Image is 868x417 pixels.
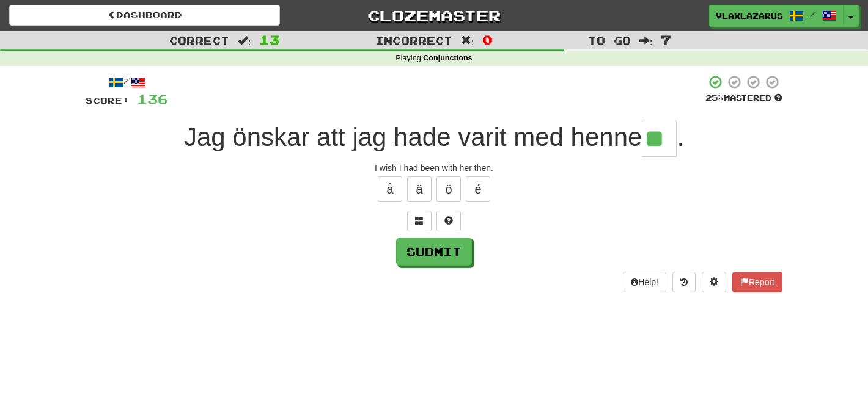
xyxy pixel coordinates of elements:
[709,5,844,27] a: vlaxlazarus /
[407,176,432,202] button: ä
[623,272,666,292] button: Help!
[639,35,653,46] span: :
[661,32,671,47] span: 7
[705,93,724,103] span: 25 %
[461,35,474,46] span: :
[9,5,280,26] a: Dashboard
[716,10,783,21] span: vlaxlazarus
[259,32,280,47] span: 13
[86,74,168,90] div: /
[672,272,696,292] button: Round history (alt+y)
[86,162,782,174] div: I wish I had been with her then.
[436,176,461,202] button: ö
[588,34,631,46] span: To go
[810,10,816,18] span: /
[482,32,493,47] span: 0
[466,176,490,202] button: é
[375,34,452,46] span: Incorrect
[298,5,569,26] a: Clozemaster
[238,35,251,46] span: :
[705,93,782,104] div: Mastered
[396,238,472,266] button: Submit
[732,272,782,292] button: Report
[436,211,461,231] button: Single letter hint - you only get 1 per sentence and score half the points! alt+h
[407,211,432,231] button: Switch sentence to multiple choice alt+p
[86,95,130,106] span: Score:
[423,54,472,62] strong: Conjunctions
[677,123,684,151] span: .
[378,176,402,202] button: å
[169,34,229,46] span: Correct
[184,123,642,151] span: Jag önskar att jag hade varit med henne
[137,91,168,106] span: 136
